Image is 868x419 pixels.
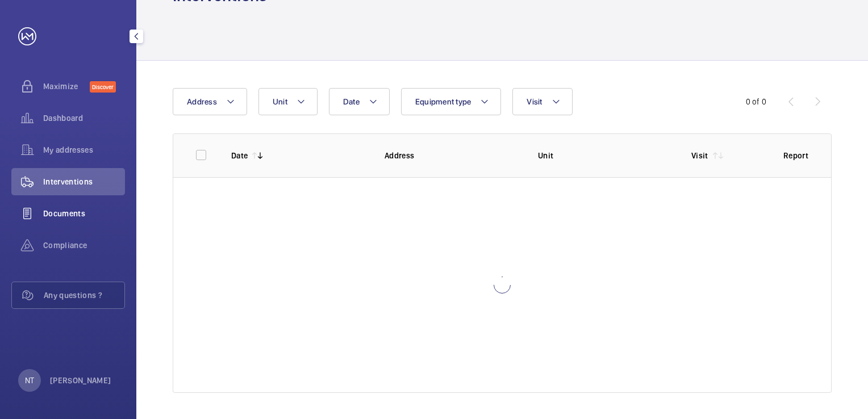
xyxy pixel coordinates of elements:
p: [PERSON_NAME] [50,375,111,386]
span: Compliance [43,240,125,251]
span: Documents [43,208,125,219]
button: Address [173,88,247,115]
span: Any questions ? [44,290,124,301]
p: NT [25,375,34,386]
span: Dashboard [43,112,125,124]
span: Visit [527,97,542,106]
span: My addresses [43,144,125,156]
p: Date [231,150,248,161]
button: Equipment type [401,88,502,115]
span: Address [187,97,217,106]
button: Visit [512,88,572,115]
button: Unit [258,88,318,115]
p: Report [783,150,808,161]
span: Interventions [43,176,125,187]
span: Maximize [43,81,90,92]
span: Unit [273,97,287,106]
span: Date [343,97,360,106]
div: 0 of 0 [746,96,766,107]
span: Discover [90,81,116,93]
p: Visit [691,150,708,161]
button: Date [329,88,390,115]
p: Address [385,150,520,161]
p: Unit [538,150,673,161]
span: Equipment type [415,97,471,106]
